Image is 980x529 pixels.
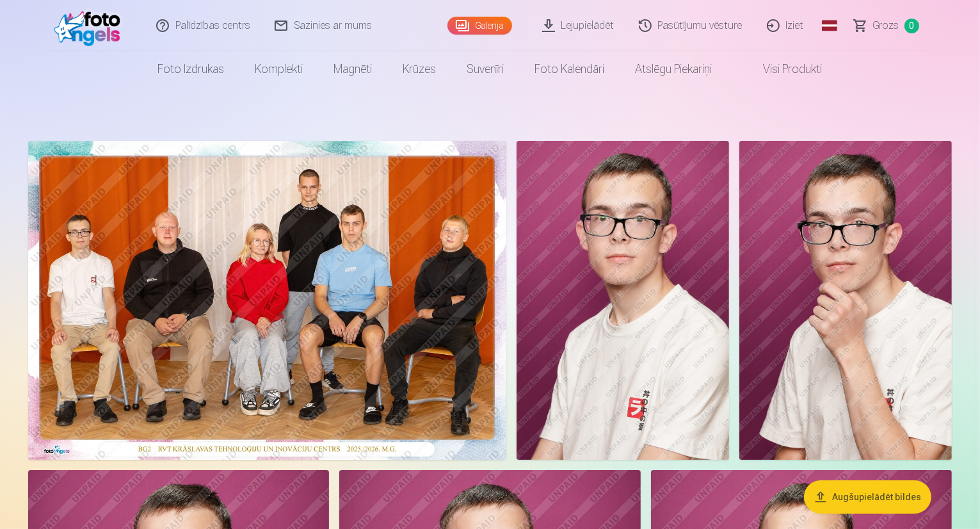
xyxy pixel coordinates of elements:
a: Visi produkti [728,51,838,87]
span: Grozs [873,18,899,33]
a: Galerija [447,17,512,35]
a: Komplekti [240,51,319,87]
span: 0 [904,19,919,33]
a: Suvenīri [452,51,520,87]
img: /fa1 [54,5,127,46]
a: Foto kalendāri [520,51,620,87]
button: Augšupielādēt bildes [804,480,931,514]
a: Atslēgu piekariņi [620,51,728,87]
a: Magnēti [319,51,388,87]
a: Foto izdrukas [143,51,240,87]
a: Krūzes [388,51,452,87]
